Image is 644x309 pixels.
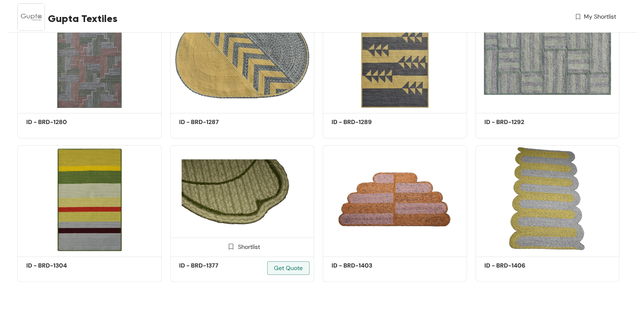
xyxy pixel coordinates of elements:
img: 50bd94d6-82b9-4796-a102-c6ba14f7f620 [475,145,620,254]
button: Get Quote [267,261,310,275]
h5: ID - BRD-1406 [484,261,556,270]
img: wishlist [574,12,582,21]
h5: ID - BRD-1289 [332,118,404,127]
div: Shortlist [224,242,260,250]
span: Get Quote [274,263,303,273]
img: 0f4c5aa0-c265-413c-b005-39e21e802bca [170,145,315,254]
h5: ID - BRD-1403 [332,261,404,270]
span: Gupta Textiles [48,11,117,26]
img: 5fb02a0b-21c6-42a8-8d50-e3d2737dab2c [323,2,467,110]
img: Buyer Portal [17,3,45,31]
span: My Shortlist [584,12,616,21]
h5: ID - BRD-1292 [484,118,556,127]
img: 93fce30b-38fb-4ebe-a5e4-3893003e3569 [475,2,620,110]
h5: ID - BRD-1377 [179,261,251,270]
h5: ID - BRD-1280 [26,118,98,127]
img: 4feab89e-0433-4a78-9702-3d994dc3b645 [17,145,162,254]
img: 12b839cd-766a-4b43-9ae2-19107f3187ff [17,2,162,110]
h5: ID - BRD-1304 [26,261,98,270]
img: Shortlist [227,243,235,251]
img: 59595064-0463-44fc-b932-b8752ddda816 [170,2,315,110]
img: dcd50707-ed59-46d2-8e67-045b26354b11 [323,145,467,254]
h5: ID - BRD-1287 [179,118,251,127]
